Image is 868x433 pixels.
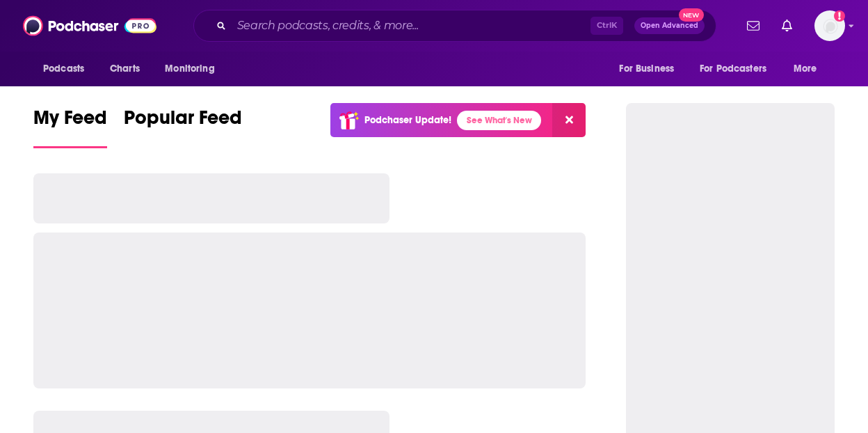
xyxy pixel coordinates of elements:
[124,106,242,148] a: Popular Feed
[691,56,787,82] button: open menu
[609,56,691,82] button: open menu
[165,59,214,79] span: Monitoring
[23,13,156,39] img: Podchaser - Follow, Share and Rate Podcasts
[776,14,798,38] a: Show notifications dropdown
[33,106,107,138] span: My Feed
[110,59,140,79] span: Charts
[193,10,716,42] div: Search podcasts, credits, & more...
[784,56,835,82] button: open menu
[814,10,845,41] img: User Profile
[590,17,623,35] span: Ctrl K
[155,56,232,82] button: open menu
[232,15,590,37] input: Search podcasts, credits, & more...
[33,56,102,82] button: open menu
[741,14,765,38] a: Show notifications dropdown
[457,111,541,130] a: See What's New
[814,10,845,41] button: Show profile menu
[834,10,845,22] svg: Add a profile image
[124,106,242,138] span: Popular Feed
[641,22,698,29] span: Open Advanced
[794,59,817,79] span: More
[700,59,766,79] span: For Podcasters
[619,59,674,79] span: For Business
[634,17,705,34] button: Open AdvancedNew
[679,8,704,22] span: New
[33,106,107,148] a: My Feed
[101,56,148,82] a: Charts
[814,10,845,41] span: Logged in as BrunswickDigital
[43,59,84,79] span: Podcasts
[364,114,451,126] p: Podchaser Update!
